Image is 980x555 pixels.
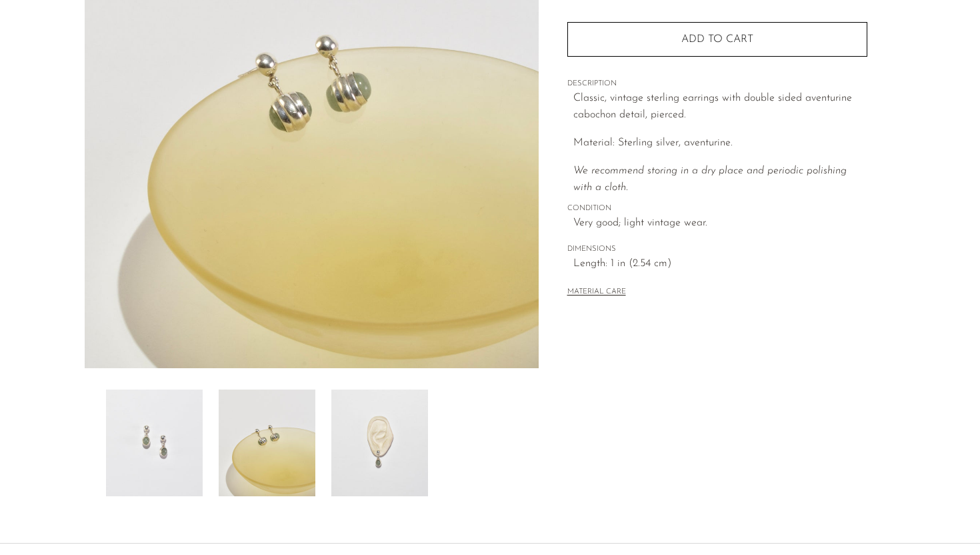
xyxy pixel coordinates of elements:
span: DESCRIPTION [567,78,867,90]
img: Sterling Aventurine Earrings [219,390,315,496]
img: Sterling Aventurine Earrings [331,390,428,496]
i: We recommend storing in a dry place and periodic polishing with a cloth. [573,165,847,193]
span: DIMENSIONS [567,243,867,255]
img: Sterling Aventurine Earrings [106,390,203,496]
span: Very good; light vintage wear. [573,215,867,232]
span: Add to cart [681,34,753,45]
p: Material: Sterling silver, aventurine. [573,135,867,152]
button: Add to cart [567,22,867,57]
span: Length: 1 in (2.54 cm) [573,255,867,273]
span: CONDITION [567,203,867,215]
button: MATERIAL CARE [567,288,626,298]
p: Classic, vintage sterling earrings with double sided aventurine cabochon detail, pierced. [573,90,867,124]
